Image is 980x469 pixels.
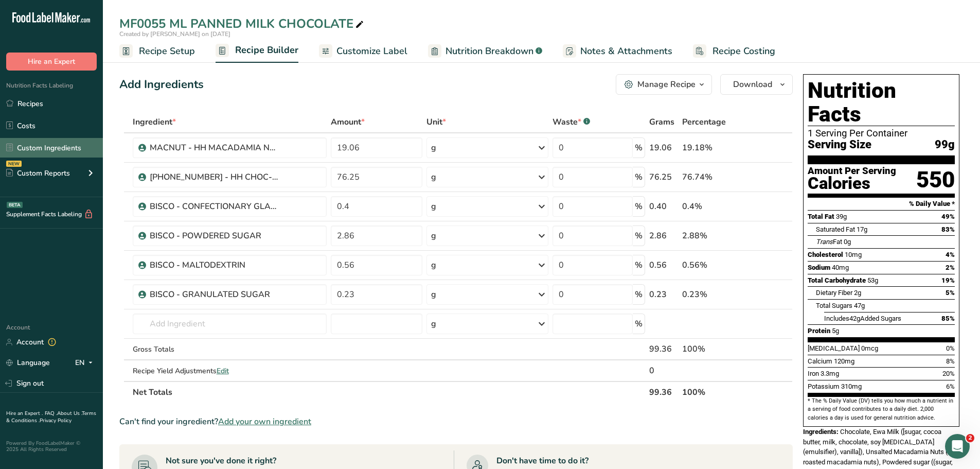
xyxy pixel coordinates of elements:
div: 2.86 [649,230,679,242]
span: 5g [832,327,839,335]
input: Add Ingredient [133,314,327,334]
a: Recipe Costing [693,40,775,63]
div: NEW [6,161,22,167]
div: MF0055 ML PANNED MILK CHOCOLATE [119,14,366,33]
button: Hire an Expert [6,53,97,71]
span: 6% [946,383,955,390]
span: 83% [941,225,955,233]
div: 0.23% [682,288,744,301]
a: Recipe Builder [216,39,298,63]
span: 19% [941,276,955,284]
div: Custom Reports [6,168,70,179]
span: Saturated Fat [816,225,855,233]
a: Customize Label [319,40,407,63]
a: Hire an Expert . [6,410,43,417]
span: 0% [946,344,955,352]
span: Created by [PERSON_NAME] on [DATE] [119,30,230,38]
iframe: Intercom live chat [945,434,970,459]
span: 40mg [832,264,849,271]
span: 8% [946,357,955,365]
div: Manage Recipe [637,78,696,91]
div: BISCO - CONFECTIONARY GLAZE [150,200,278,213]
span: 5% [946,289,955,297]
h1: Nutrition Facts [808,79,955,126]
span: 39g [836,213,847,220]
span: Amount [331,116,365,128]
span: Total Carbohydrate [808,276,866,284]
span: Grams [649,116,674,128]
a: Privacy Policy [40,417,72,424]
a: FAQ . [45,410,57,417]
span: Total Sugars [816,302,852,309]
div: g [431,259,436,271]
section: % Daily Value * [808,198,955,210]
span: Recipe Costing [712,44,775,58]
div: BETA [7,202,23,208]
span: Customize Label [336,44,407,58]
div: 100% [682,343,744,355]
span: 53g [867,276,878,284]
div: BISCO - GRANULATED SUGAR [150,288,278,301]
div: 0.40 [649,200,679,213]
div: 550 [916,166,955,194]
span: 42g [849,315,860,322]
span: Ingredient [133,116,176,128]
div: Powered By FoodLabelMaker © 2025 All Rights Reserved [6,440,97,453]
div: Recipe Yield Adjustments [133,366,327,376]
div: 19.18% [682,142,744,154]
span: Ingredients: [803,428,839,436]
span: 2g [854,289,861,297]
button: Download [720,74,793,95]
a: Terms & Conditions . [6,410,96,424]
div: 0 [649,364,679,377]
span: Includes Added Sugars [824,315,901,322]
span: 310mg [841,383,862,390]
span: 20% [942,370,955,377]
span: 0g [844,238,851,246]
th: Net Totals [131,381,647,403]
span: 10mg [845,251,862,258]
span: Recipe Builder [235,43,298,57]
div: Can't find your ingredient? [119,415,793,428]
div: Amount Per Serving [808,166,896,176]
div: Calories [808,176,896,191]
span: Recipe Setup [139,44,195,58]
div: g [431,200,436,213]
span: Protein [808,327,830,335]
span: 99g [935,138,955,151]
div: g [431,230,436,242]
th: 99.36 [647,381,681,403]
span: Iron [808,370,819,377]
span: Percentage [682,116,726,128]
a: Language [6,354,50,372]
div: EN [75,357,97,369]
button: Manage Recipe [616,74,712,95]
span: 4% [946,251,955,258]
span: Cholesterol [808,251,843,258]
a: Recipe Setup [119,40,195,63]
span: Calcium [808,357,832,365]
span: 85% [941,315,955,322]
div: 76.25 [649,171,679,183]
span: 49% [941,213,955,220]
th: 100% [680,381,746,403]
div: MACNUT - HH MACADAMIA NUTS, DRY ROASTED, UNSALTED [150,142,278,154]
div: 0.4% [682,200,744,213]
div: 76.74% [682,171,744,183]
div: BISCO - MALTODEXTRIN [150,259,278,271]
div: g [431,142,436,154]
span: Edit [217,366,229,376]
div: Gross Totals [133,344,327,355]
div: 0.23 [649,288,679,301]
span: Serving Size [808,138,871,151]
div: 0.56 [649,259,679,271]
a: Notes & Attachments [563,40,672,63]
span: Total Fat [808,213,834,220]
div: BISCO - POWDERED SUGAR [150,230,278,242]
span: Fat [816,238,842,246]
i: Trans [816,238,833,246]
section: * The % Daily Value (DV) tells you how much a nutrient in a serving of food contributes to a dail... [808,397,955,422]
div: Add Ingredients [119,76,204,93]
span: 17g [857,225,867,233]
div: 19.06 [649,142,679,154]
